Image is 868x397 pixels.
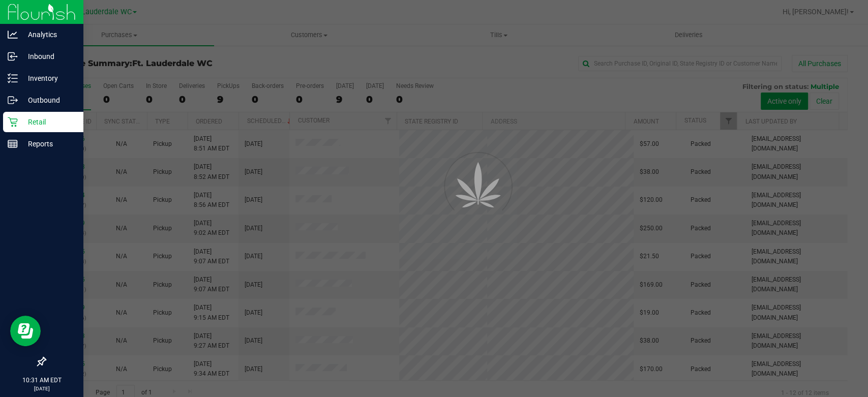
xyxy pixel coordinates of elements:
[18,94,79,106] p: Outbound
[8,95,18,105] inline-svg: Outbound
[8,117,18,127] inline-svg: Retail
[18,116,79,128] p: Retail
[8,51,18,62] inline-svg: Inbound
[10,316,41,346] iframe: Resource center
[5,376,79,385] p: 10:31 AM EDT
[18,50,79,63] p: Inbound
[8,73,18,83] inline-svg: Inventory
[5,385,79,392] p: [DATE]
[8,139,18,149] inline-svg: Reports
[8,29,18,40] inline-svg: Analytics
[18,28,79,41] p: Analytics
[18,72,79,84] p: Inventory
[18,138,79,150] p: Reports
